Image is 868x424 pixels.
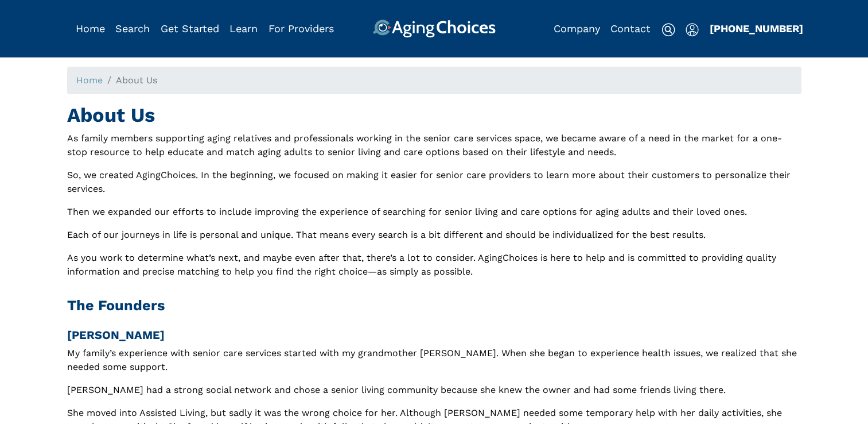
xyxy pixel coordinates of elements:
a: For Providers [268,22,334,34]
h1: About Us [67,103,801,127]
a: Search [115,22,150,34]
h2: The Founders [67,297,801,314]
a: [PHONE_NUMBER] [710,22,803,34]
a: Contact [610,22,651,34]
img: search-icon.svg [661,23,675,37]
p: So, we created AgingChoices. In the beginning, we focused on making it easier for senior care pro... [67,168,801,196]
p: Each of our journeys in life is personal and unique. That means every search is a bit different a... [67,228,801,242]
a: Company [554,22,600,34]
img: user-icon.svg [686,23,699,37]
p: My family’s experience with senior care services started with my grandmother [PERSON_NAME]. When ... [67,346,801,374]
div: Popover trigger [115,20,150,38]
img: AgingChoices [372,20,495,38]
p: [PERSON_NAME] had a strong social network and chose a senior living community because she knew th... [67,383,801,397]
p: As family members supporting aging relatives and professionals working in the senior care service... [67,132,801,159]
a: Home [76,75,103,86]
a: Home [76,22,105,34]
h3: [PERSON_NAME] [67,328,801,342]
p: Then we expanded our efforts to include improving the experience of searching for senior living a... [67,205,801,219]
div: Popover trigger [686,20,699,38]
a: Get Started [161,22,219,34]
a: Learn [229,22,258,34]
p: As you work to determine what’s next, and maybe even after that, there’s a lot to consider. Aging... [67,251,801,279]
nav: breadcrumb [67,67,801,94]
span: About Us [116,75,157,86]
